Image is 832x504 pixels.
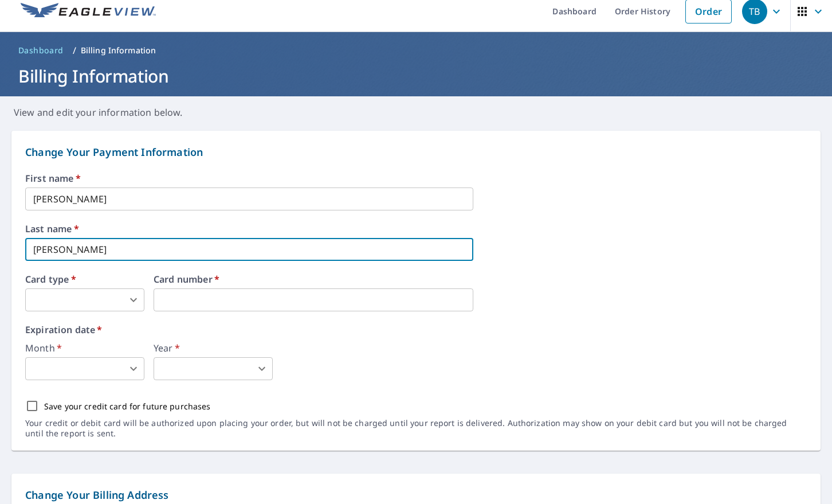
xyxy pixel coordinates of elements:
label: Expiration date [25,325,807,334]
p: Save your credit card for future purchases [44,400,211,412]
span: Dashboard [18,45,64,56]
label: First name [25,174,807,183]
img: EV Logo [21,3,156,20]
p: Billing Information [81,45,156,56]
div: ​ [154,357,273,380]
label: Last name [25,224,807,233]
a: Dashboard [14,41,68,60]
label: Year [154,343,273,353]
div: ​ [25,357,144,380]
p: Change Your Payment Information [25,144,807,160]
label: Month [25,343,144,353]
p: Your credit or debit card will be authorized upon placing your order, but will not be charged unt... [25,418,807,439]
p: Change Your Billing Address [25,487,807,503]
iframe: secure payment field [154,288,473,311]
nav: breadcrumb [14,41,818,60]
div: ​ [25,288,144,311]
h1: Billing Information [14,64,818,88]
li: / [73,44,76,57]
label: Card number [154,275,473,284]
label: Card type [25,275,144,284]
